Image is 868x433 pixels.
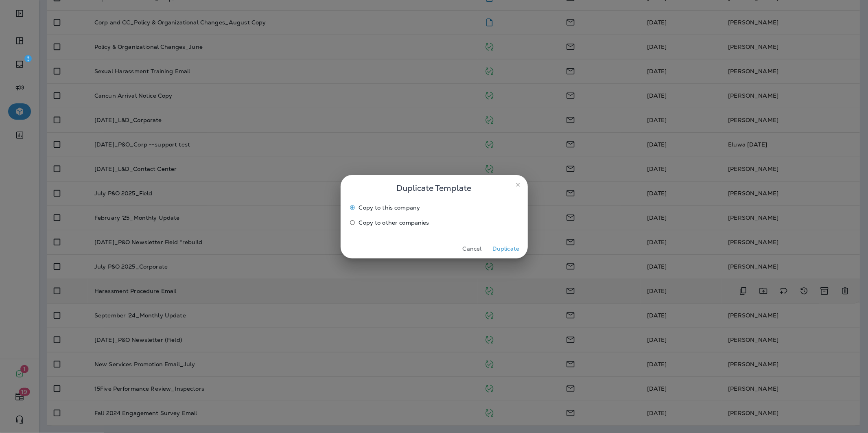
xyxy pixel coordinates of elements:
[512,178,525,191] button: close
[491,243,521,255] button: Duplicate
[359,204,420,211] span: Copy to this company
[397,182,472,195] span: Duplicate Template
[359,219,429,226] span: Copy to other companies
[457,243,488,255] button: Cancel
